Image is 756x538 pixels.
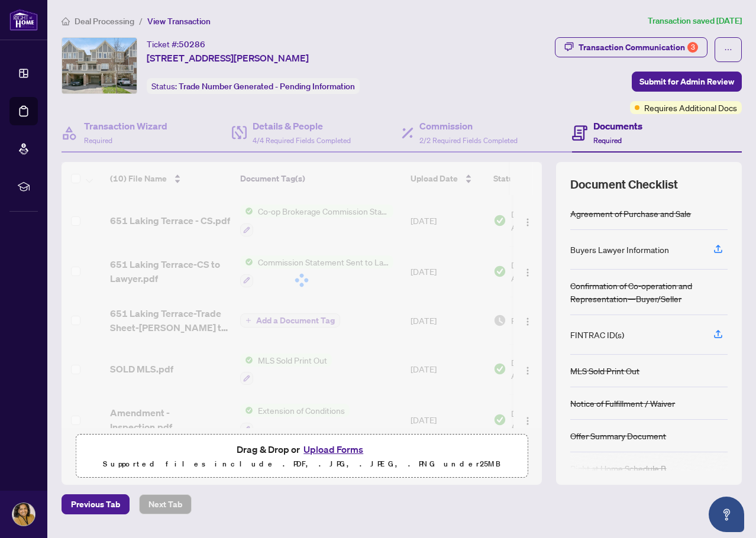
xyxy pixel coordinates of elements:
[253,136,351,145] span: 4/4 Required Fields Completed
[62,38,137,93] img: IMG-W12321465_1.jpg
[687,42,698,53] div: 3
[579,38,698,57] div: Transaction Communication
[724,46,732,54] span: ellipsis
[237,442,367,457] span: Drag & Drop or
[253,119,351,133] h4: Details & People
[570,397,675,410] div: Notice of Fulfillment / Waiver
[593,119,642,133] h4: Documents
[709,497,744,532] button: Open asap
[593,136,622,145] span: Required
[147,16,211,27] span: View Transaction
[71,495,120,514] span: Previous Tab
[76,435,527,478] span: Drag & Drop orUpload FormsSupported files include .PDF, .JPG, .JPEG, .PNG under25MB
[84,136,112,145] span: Required
[419,119,518,133] h4: Commission
[84,119,167,133] h4: Transaction Wizard
[570,243,669,256] div: Buyers Lawyer Information
[179,81,355,92] span: Trade Number Generated - Pending Information
[147,78,360,94] div: Status:
[570,328,624,341] div: FINTRAC ID(s)
[83,457,520,471] p: Supported files include .PDF, .JPG, .JPEG, .PNG under 25 MB
[555,37,707,57] button: Transaction Communication3
[570,429,666,442] div: Offer Summary Document
[147,37,205,51] div: Ticket #:
[75,16,134,27] span: Deal Processing
[12,503,35,526] img: Profile Icon
[419,136,518,145] span: 2/2 Required Fields Completed
[570,279,728,305] div: Confirmation of Co-operation and Representation—Buyer/Seller
[570,176,678,193] span: Document Checklist
[62,17,70,25] span: home
[139,14,143,28] li: /
[179,39,205,50] span: 50286
[9,9,38,31] img: logo
[62,494,130,514] button: Previous Tab
[648,14,742,28] article: Transaction saved [DATE]
[570,207,691,220] div: Agreement of Purchase and Sale
[300,442,367,457] button: Upload Forms
[147,51,309,65] span: [STREET_ADDRESS][PERSON_NAME]
[644,101,737,114] span: Requires Additional Docs
[639,72,734,91] span: Submit for Admin Review
[570,364,639,377] div: MLS Sold Print Out
[632,72,742,92] button: Submit for Admin Review
[139,494,192,514] button: Next Tab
